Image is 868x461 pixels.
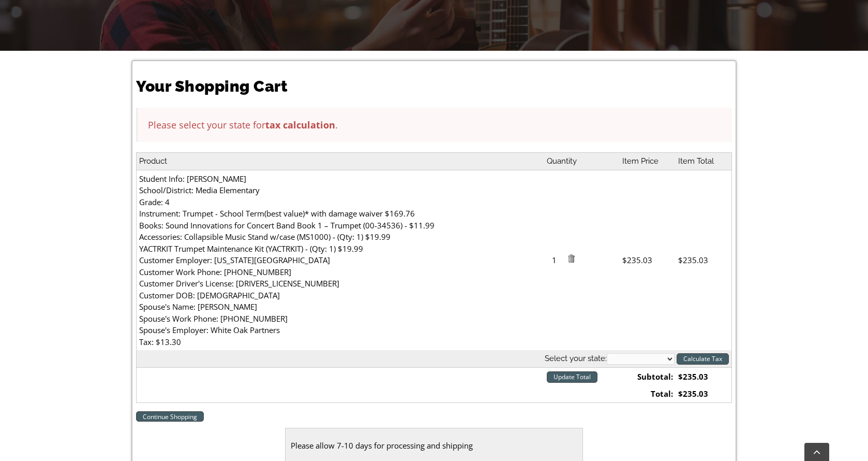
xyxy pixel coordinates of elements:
select: State billing address [607,353,675,365]
td: $235.03 [620,170,676,350]
th: Select your state: [137,350,731,368]
input: Update Total [547,371,597,383]
td: $235.03 [676,385,731,402]
td: Student Info: [PERSON_NAME] School/District: Media Elementary Grade: 4 Instrument: Trumpet - Scho... [137,170,544,350]
th: Item Total [676,153,731,170]
a: Continue Shopping [136,411,204,422]
td: $235.03 [676,368,731,385]
td: Total: [620,385,676,402]
a: Remove item from cart [567,255,575,265]
div: Please select your state for . [136,108,731,142]
div: Please allow 7-10 days for processing and shipping [291,439,577,452]
th: Product [137,153,544,170]
th: Quantity [544,153,620,170]
td: $235.03 [676,170,731,350]
h1: Your Shopping Cart [136,76,731,97]
th: Item Price [620,153,676,170]
td: Subtotal: [620,368,676,385]
input: Calculate Tax [677,353,729,365]
span: 1 [547,254,565,266]
strong: tax calculation [265,119,335,131]
img: Remove Item [567,254,575,263]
